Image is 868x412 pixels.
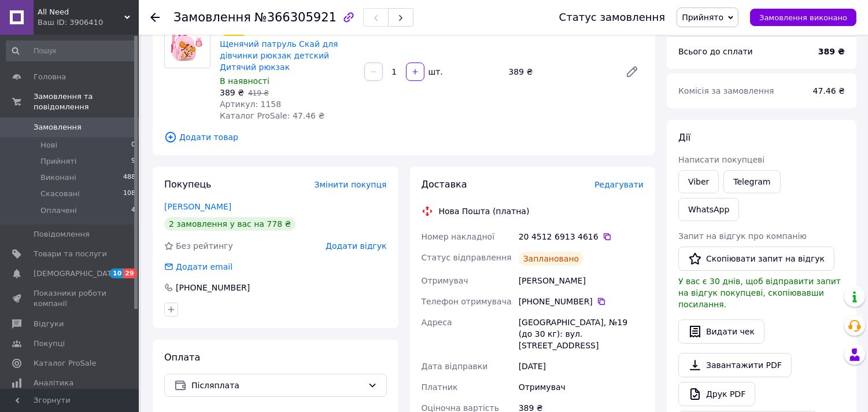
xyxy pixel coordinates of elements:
[34,288,107,309] span: Показники роботи компанії
[173,10,251,24] span: Замовлення
[422,297,512,306] span: Телефон отримувача
[34,72,66,82] span: Головна
[123,172,135,183] span: 488
[220,76,269,86] span: В наявності
[164,352,200,363] span: Оплата
[131,205,135,216] span: 4
[678,382,755,406] a: Друк PDF
[620,60,644,83] a: Редагувати
[34,319,64,329] span: Відгуки
[34,122,82,133] span: Замовлення
[220,100,281,109] span: Артикул: 1158
[682,13,723,22] span: Прийнято
[175,282,251,293] div: [PHONE_NUMBER]
[519,252,584,266] div: Заплановано
[326,241,386,251] span: Додати відгук
[519,296,644,307] div: [PHONE_NUMBER]
[723,170,780,193] a: Telegram
[123,189,135,199] span: 108
[40,189,80,199] span: Скасовані
[176,241,233,251] span: Без рейтингу
[150,12,160,23] div: Повернутися назад
[163,261,234,273] div: Додати email
[678,86,774,95] span: Комісія за замовлення
[559,12,666,23] div: Статус замовлення
[678,155,764,164] span: Написати покупцеві
[422,362,488,371] span: Дата відправки
[516,270,646,291] div: [PERSON_NAME]
[248,89,269,97] span: 419 ₴
[516,312,646,356] div: [GEOGRAPHIC_DATA], №19 (до 30 кг): вул. [STREET_ADDRESS]
[165,29,210,61] img: Щенячий патруль Скай для дівчинки рюкзак детский Дитячий рюкзак
[110,268,123,278] span: 10
[164,217,296,231] div: 2 замовлення у вас на 778 ₴
[191,379,363,392] span: Післяплата
[678,198,739,221] a: WhatsApp
[436,205,533,217] div: Нова Пошта (платна)
[678,277,841,309] span: У вас є 30 днів, щоб відправити запит на відгук покупцеві, скопіювавши посилання.
[422,318,452,327] span: Адреса
[164,202,231,211] a: [PERSON_NAME]
[38,17,139,28] div: Ваш ID: 3906410
[34,249,107,259] span: Товари та послуги
[131,140,135,150] span: 0
[813,86,845,95] span: 47.46 ₴
[34,229,90,240] span: Повідомлення
[422,382,458,392] span: Платник
[678,319,764,344] button: Видати чек
[516,377,646,398] div: Отримувач
[594,180,644,189] span: Редагувати
[759,13,847,22] span: Замовлення виконано
[678,170,719,193] a: Viber
[6,41,136,61] input: Пошук
[40,140,57,150] span: Нові
[34,268,119,279] span: [DEMOGRAPHIC_DATA]
[40,172,76,183] span: Виконані
[254,10,337,24] span: №366305921
[504,64,616,80] div: 389 ₴
[422,253,512,262] span: Статус відправлення
[678,353,792,377] a: Завантажити PDF
[40,205,77,216] span: Оплачені
[40,156,76,167] span: Прийняті
[164,179,212,190] span: Покупець
[220,39,338,72] a: Щенячий патруль Скай для дівчинки рюкзак детский Дитячий рюкзак
[220,111,324,120] span: Каталог ProSale: 47.46 ₴
[516,356,646,377] div: [DATE]
[519,231,644,242] div: 20 4512 6913 4616
[426,66,444,78] div: шт.
[678,247,834,271] button: Скопіювати запит на відгук
[315,180,387,189] span: Змінити покупця
[220,88,244,97] span: 389 ₴
[750,9,856,26] button: Замовлення виконано
[34,91,139,112] span: Замовлення та повідомлення
[678,47,753,56] span: Всього до сплати
[123,268,136,278] span: 29
[38,7,124,17] span: All Need
[131,156,135,167] span: 9
[164,131,644,144] span: Додати товар
[422,232,495,241] span: Номер накладної
[678,231,807,241] span: Запит на відгук про компанію
[818,47,845,56] b: 389 ₴
[678,132,690,143] span: Дії
[34,358,96,369] span: Каталог ProSale
[422,276,468,285] span: Отримувач
[34,378,73,388] span: Аналітика
[422,179,467,190] span: Доставка
[34,339,65,349] span: Покупці
[175,261,234,273] div: Додати email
